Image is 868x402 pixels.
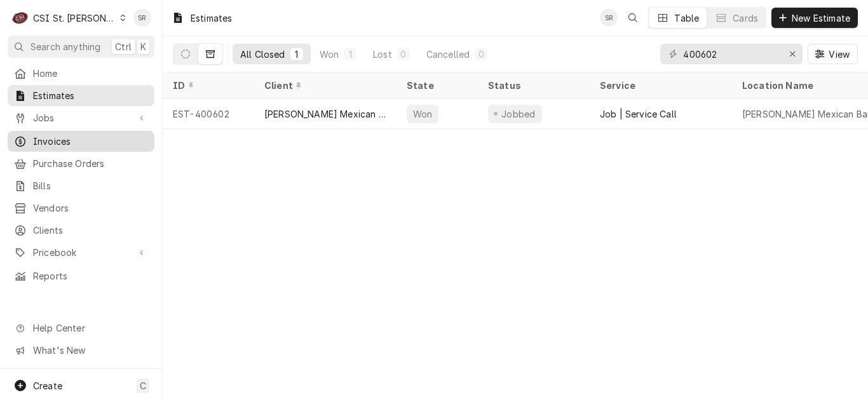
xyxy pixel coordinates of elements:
[133,9,151,27] div: Stephani Roth's Avatar
[771,8,858,28] button: New Estimate
[240,48,285,61] div: All Closed
[33,269,148,283] span: Reports
[33,67,148,80] span: Home
[33,157,148,170] span: Purchase Orders
[264,79,384,92] div: Client
[8,265,154,286] a: Reports
[33,224,148,237] span: Clients
[33,179,148,192] span: Bills
[31,40,100,53] span: Search anything
[8,198,154,218] a: Vendors
[412,107,433,121] div: Won
[8,242,154,263] a: Go to Pricebook
[426,48,470,61] div: Cancelled
[173,79,241,92] div: ID
[733,11,758,25] div: Cards
[8,63,154,84] a: Home
[600,107,677,121] div: Job | Service Call
[264,107,386,121] div: [PERSON_NAME] Mexican Bar & Grill
[133,9,151,27] div: SR
[33,201,148,215] span: Vendors
[789,11,853,25] span: New Estimate
[140,40,146,53] span: K
[33,11,116,25] div: CSI St. [PERSON_NAME]
[33,380,62,391] span: Create
[8,131,154,152] a: Invoices
[11,9,29,27] div: C
[826,48,852,61] span: View
[33,89,148,102] span: Estimates
[33,135,148,148] span: Invoices
[683,44,778,64] input: Keyword search
[373,48,392,61] div: Lost
[674,11,699,25] div: Table
[782,44,803,64] button: Erase input
[8,340,154,361] a: Go to What's New
[33,321,147,335] span: Help Center
[400,48,407,61] div: 0
[808,44,858,64] button: View
[140,379,146,392] span: C
[8,318,154,338] a: Go to Help Center
[8,85,154,106] a: Estimates
[163,98,254,129] div: EST-400602
[33,246,129,259] span: Pricebook
[623,8,643,28] button: Open search
[8,107,154,128] a: Go to Jobs
[600,9,618,27] div: Stephani Roth's Avatar
[8,153,154,174] a: Purchase Orders
[600,79,719,92] div: Service
[11,9,29,27] div: CSI St. Louis's Avatar
[499,107,537,121] div: Jobbed
[8,220,154,241] a: Clients
[488,79,577,92] div: Status
[33,111,129,124] span: Jobs
[8,175,154,196] a: Bills
[33,344,147,357] span: What's New
[293,48,301,61] div: 1
[115,40,132,53] span: Ctrl
[407,79,468,92] div: State
[320,48,339,61] div: Won
[346,48,354,61] div: 1
[477,48,485,61] div: 0
[600,9,618,27] div: SR
[8,36,154,58] button: Search anythingCtrlK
